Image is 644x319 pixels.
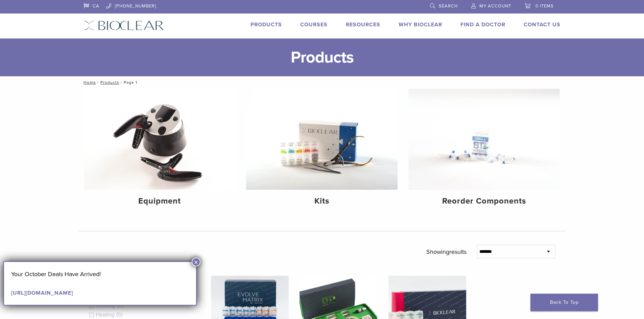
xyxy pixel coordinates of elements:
img: Equipment [84,89,236,190]
a: Products [100,80,119,85]
a: Home [81,80,96,85]
button: Close [192,258,200,266]
a: [URL][DOMAIN_NAME] [11,290,73,296]
img: Reorder Components [408,89,560,190]
a: Kits [246,89,398,212]
span: My Account [479,3,511,9]
p: Your October Deals Have Arrived! [11,269,189,279]
span: (0) [116,312,123,318]
span: 0 items [535,3,554,9]
p: Showing results [426,245,467,259]
a: Back To Top [530,294,598,311]
a: Resources [346,21,380,28]
h4: Equipment [90,195,230,207]
a: Products [251,21,282,28]
img: Kits [246,89,398,190]
span: / [96,81,100,84]
nav: Page 1 [79,76,566,88]
a: Reorder Components [408,89,560,212]
span: Blasting [96,302,117,308]
a: Equipment [84,89,236,212]
span: / [119,81,124,84]
h4: Kits [252,195,392,207]
span: (0) [117,302,123,308]
span: Search [439,3,458,9]
h4: Reorder Components [414,195,554,207]
a: Find A Doctor [460,21,505,28]
a: Contact Us [524,21,560,28]
img: Bioclear [84,21,164,30]
a: Why Bioclear [399,21,442,28]
a: Courses [300,21,328,28]
span: Heating [96,312,116,318]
